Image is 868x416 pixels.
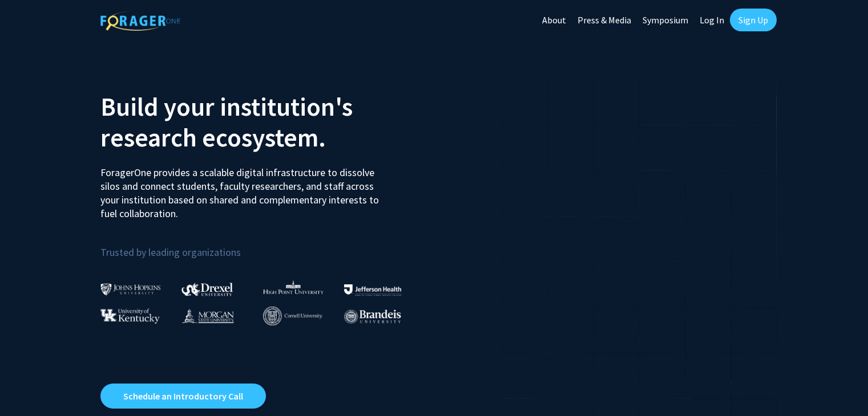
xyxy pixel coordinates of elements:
a: Sign Up [730,9,777,31]
a: Opens in a new tab [100,384,266,409]
img: Johns Hopkins University [100,283,161,295]
img: Morgan State University [181,308,234,323]
p: Trusted by leading organizations [100,230,426,261]
p: ForagerOne provides a scalable digital infrastructure to dissolve silos and connect students, fac... [100,157,387,221]
img: Drexel University [181,283,233,296]
img: High Point University [263,280,324,294]
img: ForagerOne Logo [100,11,180,31]
img: Cornell University [263,307,322,325]
h2: Build your institution's research ecosystem. [100,91,426,153]
img: Thomas Jefferson University [344,284,401,295]
img: University of Kentucky [100,308,160,324]
img: Brandeis University [344,309,401,324]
